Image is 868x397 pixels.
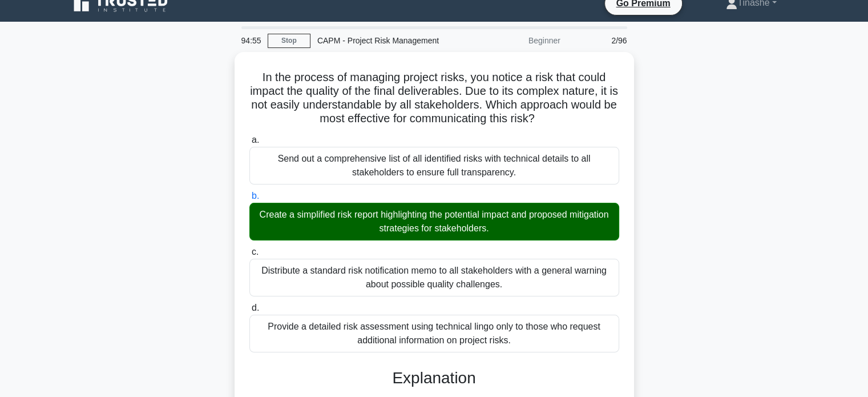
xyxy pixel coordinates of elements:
a: Stop [268,34,310,48]
h3: Explanation [256,368,612,388]
div: Distribute a standard risk notification memo to all stakeholders with a general warning about pos... [249,259,619,296]
span: d. [252,303,259,312]
div: Create a simplified risk report highlighting the potential impact and proposed mitigation strateg... [249,203,619,240]
div: Beginner [467,29,567,52]
span: c. [252,247,259,256]
div: 2/96 [567,29,634,52]
div: 94:55 [235,29,268,52]
div: Send out a comprehensive list of all identified risks with technical details to all stakeholders ... [249,147,619,185]
span: a. [252,135,259,145]
h5: In the process of managing project risks, you notice a risk that could impact the quality of the ... [248,70,620,126]
div: Provide a detailed risk assessment using technical lingo only to those who request additional inf... [249,315,619,352]
span: b. [252,191,259,200]
div: CAPM - Project Risk Management [310,29,467,52]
